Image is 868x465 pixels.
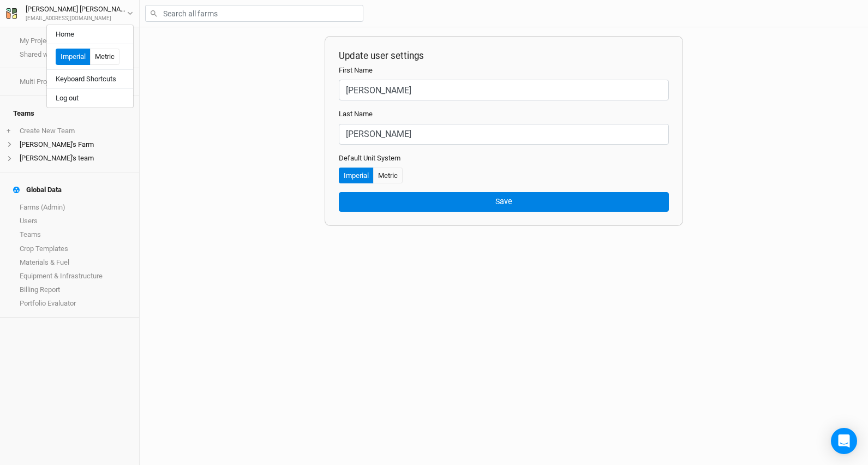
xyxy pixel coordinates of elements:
div: [PERSON_NAME] [PERSON_NAME] [26,4,127,15]
h2: Update user settings [339,50,669,61]
button: Imperial [339,168,374,184]
h4: Teams [7,103,133,124]
input: Last name [339,124,669,145]
button: Save [339,192,669,211]
button: Metric [90,49,119,65]
button: Metric [373,168,403,184]
div: [EMAIL_ADDRESS][DOMAIN_NAME] [26,15,127,23]
input: First name [339,80,669,100]
button: Imperial [56,49,91,65]
label: Default Unit System [339,153,400,163]
div: Open Intercom Messenger [831,428,857,454]
button: [PERSON_NAME] [PERSON_NAME][EMAIL_ADDRESS][DOMAIN_NAME] [5,3,134,23]
button: Home [47,27,133,41]
label: Last Name [339,109,373,119]
div: Global Data [13,186,62,194]
span: + [7,127,10,135]
button: Log out [47,91,133,105]
button: Keyboard Shortcuts [47,72,133,86]
input: Search all farms [145,5,363,22]
label: First Name [339,65,373,75]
